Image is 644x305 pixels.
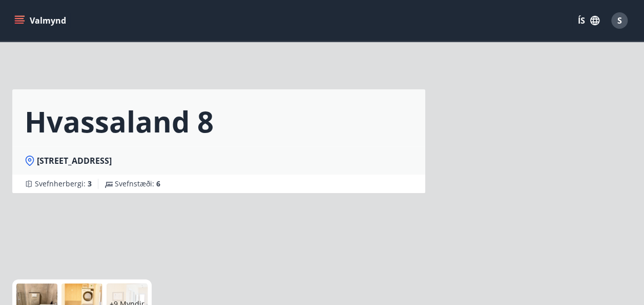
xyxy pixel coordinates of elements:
button: S [607,8,632,33]
span: S [617,15,622,26]
span: Svefnherbergi : [35,179,92,189]
span: 6 [156,179,160,188]
span: Svefnstæði : [115,179,160,189]
button: ÍS [572,11,605,30]
span: 3 [88,179,92,188]
span: [STREET_ADDRESS] [37,155,112,166]
h1: Hvassaland 8 [25,102,214,141]
button: menu [12,11,70,30]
